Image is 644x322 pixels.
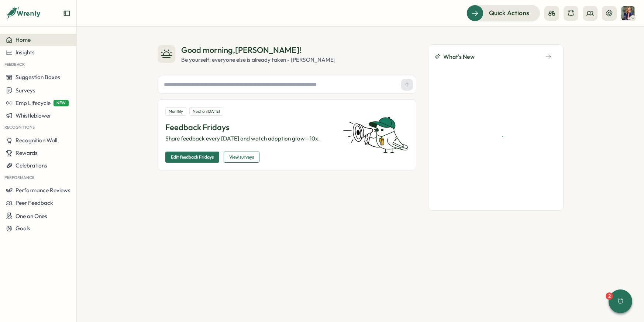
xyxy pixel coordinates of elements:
span: View surveys [229,152,254,162]
span: Edit feedback Fridays [171,152,214,162]
span: NEW [54,100,69,106]
span: Recognition Wall [16,137,57,144]
span: One on Ones [16,212,47,219]
span: Rewards [16,149,38,156]
p: Share feedback every [DATE] and watch adoption grow—10x. [165,135,334,143]
span: Home [16,36,31,43]
button: View surveys [224,152,259,163]
span: Celebrations [16,162,47,169]
img: Hanna Smith [621,6,635,20]
span: Emp Lifecycle [16,99,51,106]
div: Monthly [165,107,186,116]
span: Suggestion Boxes [16,74,60,81]
span: What's New [443,52,475,61]
button: Expand sidebar [63,10,70,17]
p: Feedback Fridays [165,122,334,133]
span: Whistleblower [16,112,51,119]
span: Surveys [16,87,35,94]
span: Insights [16,49,35,56]
div: Be yourself; everyone else is already taken - [PERSON_NAME] [181,56,335,64]
button: 2 [609,289,632,313]
span: Goals [16,225,30,232]
span: Peer Feedback [16,199,53,206]
button: Edit feedback Fridays [165,152,219,163]
span: Performance Reviews [16,187,70,194]
button: Quick Actions [466,5,540,21]
div: 2 [606,292,613,300]
div: Next on [DATE] [189,107,223,116]
div: Good morning , [PERSON_NAME] ! [181,44,335,56]
span: Quick Actions [489,8,529,18]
